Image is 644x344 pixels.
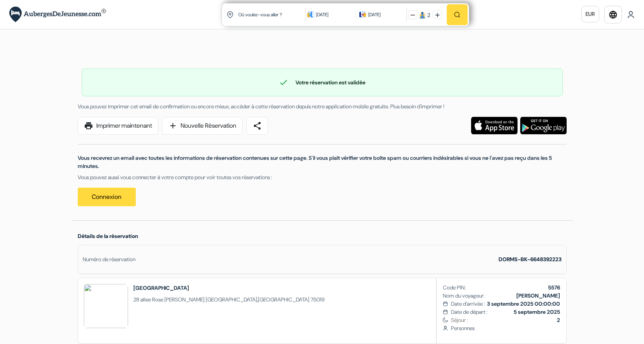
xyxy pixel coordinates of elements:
p: Vous recevrez un email avec toutes les informations de réservation contenues sur cette page. S'il... [78,154,567,170]
span: Détails de la réservation [78,233,138,240]
div: [DATE] [316,11,351,19]
img: minus [410,13,415,17]
span: , [133,296,325,304]
img: plus [435,13,440,17]
span: Personnes [451,324,560,332]
img: User Icon [627,11,635,19]
span: Vous pouvez imprimer cet email de confirmation ou encore mieux, accéder à cette réservation depui... [78,103,444,110]
b: 5576 [548,284,560,291]
span: check [279,78,288,87]
a: Connexion [78,188,136,206]
a: language [604,6,622,24]
span: [GEOGRAPHIC_DATA] [206,296,257,303]
span: [GEOGRAPHIC_DATA] [258,296,309,303]
img: location icon [227,11,234,18]
img: guest icon [419,12,426,19]
div: 2 [427,11,430,19]
span: Code PIN: [443,284,466,292]
span: 75019 [311,296,325,303]
a: share [246,117,268,135]
span: add [168,121,178,130]
b: [PERSON_NAME] [516,292,560,299]
span: Date de départ : [451,308,488,316]
h2: [GEOGRAPHIC_DATA] [133,284,325,292]
b: 2 [557,317,560,323]
i: language [608,10,618,19]
p: Vous pouvez aussi vous connecter à votre compte pour voir toutes vos réservations : [78,173,567,181]
img: calendarIcon icon [307,11,314,18]
div: Numéro de réservation [83,255,135,264]
a: EUR [581,6,599,22]
img: AWcNMwM1VG4CM1E3 [84,284,128,328]
b: 3 septembre 2025 00:00:00 [487,300,560,307]
strong: DORMS-BK-6648392223 [499,256,562,263]
span: 28 allee Rose [PERSON_NAME] [133,296,205,303]
span: Séjour : [451,316,560,324]
span: print [84,121,93,130]
div: Votre réservation est validée [82,78,562,87]
span: Date d'arrivée : [451,300,485,308]
img: Téléchargez l'application gratuite [520,117,567,134]
b: 5 septembre 2025 [514,308,560,315]
div: [DATE] [368,11,381,19]
a: printImprimer maintenant [78,117,158,135]
span: share [253,121,262,130]
img: calendarIcon icon [359,11,366,18]
img: AubergesDeJeunesse.com [9,7,106,22]
img: Téléchargez l'application gratuite [471,117,518,134]
span: Nom du voyageur: [443,292,485,300]
input: Ville, université ou logement [237,5,307,24]
a: addNouvelle Réservation [162,117,243,135]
